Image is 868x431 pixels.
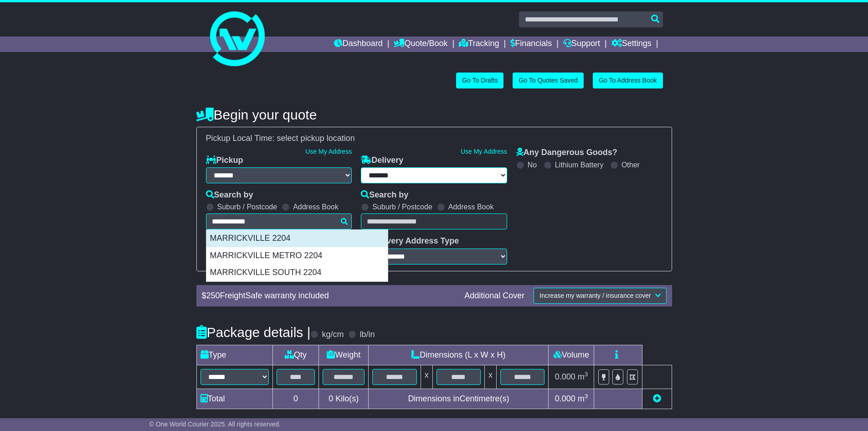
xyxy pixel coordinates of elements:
a: Quote/Book [394,36,447,52]
label: Other [621,161,640,169]
span: 250 [206,291,220,300]
a: Add new item [653,394,661,403]
h4: Package details | [196,325,311,340]
a: Go To Address Book [593,73,663,88]
td: Dimensions in Centimetre(s) [369,389,549,409]
td: Volume [549,345,594,365]
span: 0 [329,394,333,403]
label: Search by [206,190,253,200]
span: 0.000 [555,394,575,403]
span: Increase my warranty / insurance cover [539,292,651,299]
label: Search by [361,190,408,200]
td: Dimensions (L x W x H) [369,345,549,365]
td: x [485,365,497,389]
td: Total [196,389,272,409]
td: Weight [319,345,369,365]
div: MARRICKVILLE 2204 [206,230,388,247]
label: Any Dangerous Goods? [516,148,617,158]
a: Go To Quotes Saved [513,73,584,88]
a: Settings [611,36,652,52]
label: Delivery [361,156,403,166]
div: Pickup Local Time: [201,134,667,144]
label: Suburb / Postcode [217,203,277,211]
div: Additional Cover [460,291,529,301]
div: $ FreightSafe warranty included [197,291,460,301]
a: Support [563,36,600,52]
span: © One World Courier 2025. All rights reserved. [149,421,281,428]
label: Suburb / Postcode [372,203,432,211]
td: Qty [272,345,319,365]
sup: 3 [585,371,588,378]
label: Delivery Address Type [361,236,459,246]
button: Increase my warranty / insurance cover [534,288,666,304]
span: 0.000 [555,372,575,381]
sup: 3 [585,393,588,400]
td: Type [196,345,272,365]
a: Use My Address [305,148,352,155]
label: Pickup [206,156,243,166]
a: Go To Drafts [456,73,503,88]
label: Address Book [293,203,339,211]
label: Address Book [448,203,494,211]
a: Use My Address [461,148,507,155]
a: Dashboard [334,36,383,52]
td: Kilo(s) [319,389,369,409]
td: 0 [272,389,319,409]
span: m [578,372,588,381]
span: select pickup location [277,134,355,143]
td: x [421,365,432,389]
label: Lithium Battery [555,161,604,169]
span: m [578,394,588,403]
a: Tracking [459,36,499,52]
label: lb/in [360,330,375,340]
a: Financials [510,36,552,52]
div: MARRICKVILLE METRO 2204 [206,247,388,265]
div: MARRICKVILLE SOUTH 2204 [206,264,388,281]
h4: Begin your quote [196,107,672,122]
label: No [528,161,537,169]
label: kg/cm [322,330,344,340]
